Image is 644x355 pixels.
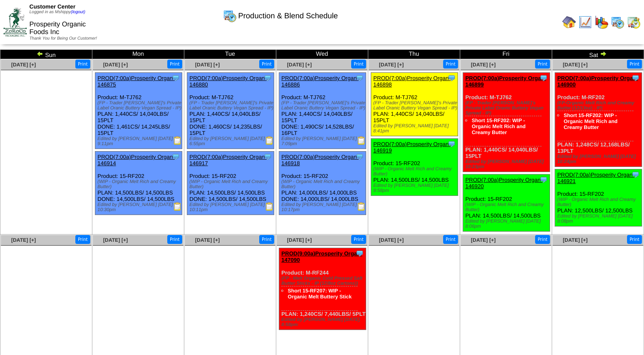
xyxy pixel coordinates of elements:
[97,154,175,166] a: PROD(7:00a)Prosperity Organ-146914
[535,60,550,69] button: Print
[167,235,182,244] button: Print
[357,202,366,211] img: Production Report
[373,141,450,154] a: PROD(7:00a)Prosperity Organ-146919
[29,36,97,41] span: Thank You for Being Our Customer!
[103,62,128,68] a: [DATE] [+]
[465,219,550,229] div: Edited by [PERSON_NAME] [DATE] 8:06pm
[97,100,182,111] div: (FP - Trader [PERSON_NAME]'s Private Label Oranic Buttery Vegan Spread - IP)
[189,154,266,166] a: PROD(7:00a)Prosperity Organ-146917
[3,8,27,36] img: ZoRoCo_Logo(Green%26Foil)%20jpg.webp
[281,202,366,212] div: Edited by [PERSON_NAME] [DATE] 10:17pm
[75,60,90,69] button: Print
[279,248,366,330] div: Product: M-RF244 PLAN: 1,240CS / 7,440LBS / 5PLT
[223,9,237,23] img: calendarprod.gif
[11,62,36,68] a: [DATE] [+]
[263,74,272,82] img: Tooltip
[555,73,642,167] div: Product: M-RF202 PLAN: 1,248CS / 12,168LBS / 13PLT
[443,235,458,244] button: Print
[465,100,550,116] div: (FP - Trader [PERSON_NAME]'s Private Label Oranic Buttery Vegan Spread - IP)
[611,15,624,29] img: calendarprod.gif
[465,75,546,88] a: PROD(7:00a)Prosperity Organ-146899
[557,172,634,184] a: PROD(7:00a)Prosperity Organ-146921
[447,140,456,148] img: Tooltip
[355,152,364,161] img: Tooltip
[471,62,495,68] a: [DATE] [+]
[29,21,86,36] span: Prosperity Organic Foods Inc
[373,166,458,177] div: (WIP - Organic Melt Rich and Creamy Butter)
[379,237,404,243] a: [DATE] [+]
[627,235,642,244] button: Print
[563,237,587,243] a: [DATE] [+]
[563,62,587,68] span: [DATE] [+]
[0,50,92,59] td: Sun
[11,237,36,243] a: [DATE] [+]
[351,60,366,69] button: Print
[95,73,182,149] div: Product: M-TJ762 PLAN: 1,440CS / 14,040LBS / 15PLT DONE: 1,461CS / 14,245LBS / 15PLT
[173,202,182,211] img: Production Report
[276,50,368,59] td: Wed
[189,136,274,146] div: Edited by [PERSON_NAME] [DATE] 6:55pm
[595,15,608,29] img: graph.gif
[259,60,274,69] button: Print
[287,237,312,243] a: [DATE] [+]
[471,237,495,243] a: [DATE] [+]
[281,276,366,286] div: (FP - Melt Organic Cold Pressed Salt Butter Sticks - IP (12/8oz Cartons))
[281,250,362,263] a: PROD(9:00a)Prosperity Organ-147090
[281,100,366,111] div: (FP - Trader [PERSON_NAME]'s Private Label Oranic Buttery Vegan Spread - IP)
[357,136,366,145] img: Production Report
[279,152,366,215] div: Product: 15-RF202 PLAN: 14,000LBS / 14,000LBS DONE: 14,000LBS / 14,000LBS
[97,136,182,146] div: Edited by [PERSON_NAME] [DATE] 9:11pm
[555,169,642,226] div: Product: 15-RF202 PLAN: 12,500LBS / 12,500LBS
[600,50,607,57] img: arrowright.gif
[195,237,220,243] a: [DATE] [+]
[195,62,220,68] a: [DATE] [+]
[167,60,182,69] button: Print
[184,50,276,59] td: Tue
[187,152,274,215] div: Product: 15-RF202 PLAN: 14,500LBS / 14,500LBS DONE: 14,500LBS / 14,500LBS
[287,62,312,68] a: [DATE] [+]
[557,197,641,207] div: (WIP - Organic Melt Rich and Creamy Butter)
[75,235,90,244] button: Print
[187,73,274,149] div: Product: M-TJ762 PLAN: 1,440CS / 14,040LBS / 15PLT DONE: 1,460CS / 14,235LBS / 15PLT
[265,202,274,211] img: Production Report
[371,139,458,196] div: Product: 15-RF202 PLAN: 14,500LBS / 14,500LBS
[37,50,43,57] img: arrowleft.gif
[92,50,184,59] td: Mon
[173,136,182,145] img: Production Report
[373,123,458,134] div: Edited by [PERSON_NAME] [DATE] 8:41pm
[189,100,274,111] div: (FP - Trader [PERSON_NAME]'s Private Label Oranic Buttery Vegan Spread - IP)
[557,154,641,164] div: Edited by [PERSON_NAME] [DATE] 10:24pm
[259,235,274,244] button: Print
[288,288,352,300] a: Short 15-RF207: WIP - Organic Melt Buttery Stick
[95,152,182,215] div: Product: 15-RF202 PLAN: 14,500LBS / 14,500LBS DONE: 14,500LBS / 14,500LBS
[443,60,458,69] button: Print
[460,50,552,59] td: Fri
[564,112,618,130] a: Short 15-RF202: WIP - Organic Melt Rich and Creamy Butter
[172,152,180,161] img: Tooltip
[539,175,548,184] img: Tooltip
[97,179,182,189] div: (WIP - Organic Melt Rich and Creamy Butter)
[281,179,366,189] div: (WIP - Organic Melt Rich and Creamy Butter)
[465,202,550,212] div: (WIP - Organic Melt Rich and Creamy Butter)
[172,74,180,82] img: Tooltip
[465,177,542,189] a: PROD(7:00a)Prosperity Organ-146920
[562,15,576,29] img: home.gif
[238,11,338,20] span: Production & Blend Schedule
[373,100,458,111] div: (FP - Trader [PERSON_NAME]'s Private Label Oranic Buttery Vegan Spread - IP)
[371,73,458,136] div: Product: M-TJ762 PLAN: 1,440CS / 14,040LBS / 15PLT
[281,154,358,166] a: PROD(7:00a)Prosperity Organ-146918
[379,62,404,68] a: [DATE] [+]
[281,75,358,88] a: PROD(7:00a)Prosperity Organ-146886
[103,237,128,243] a: [DATE] [+]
